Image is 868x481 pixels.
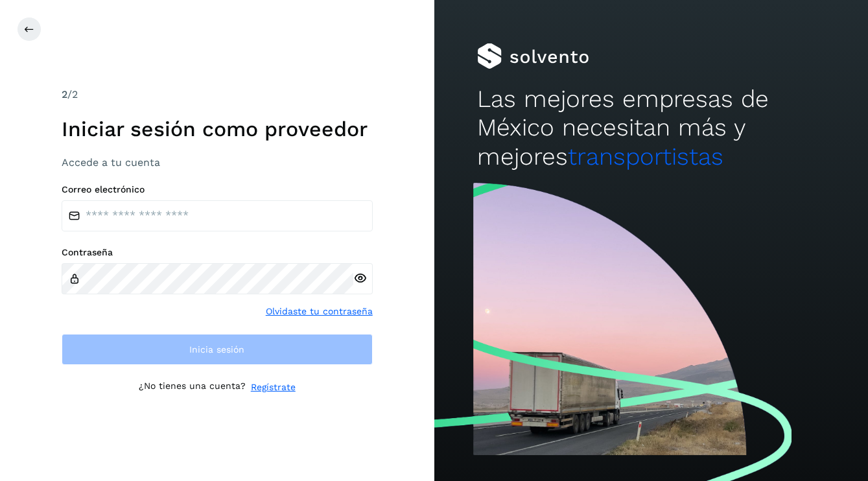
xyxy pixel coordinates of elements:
a: Olvidaste tu contraseña [266,305,373,318]
button: Inicia sesión [62,334,373,365]
h3: Accede a tu cuenta [62,156,373,169]
h1: Iniciar sesión como proveedor [62,117,373,141]
span: transportistas [568,143,723,170]
label: Correo electrónico [62,184,373,195]
span: 2 [62,88,67,100]
a: Regístrate [251,381,296,394]
div: /2 [62,87,373,102]
p: ¿No tienes una cuenta? [139,381,246,394]
span: Inicia sesión [189,345,244,354]
label: Contraseña [62,247,373,258]
h2: Las mejores empresas de México necesitan más y mejores [477,85,825,171]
